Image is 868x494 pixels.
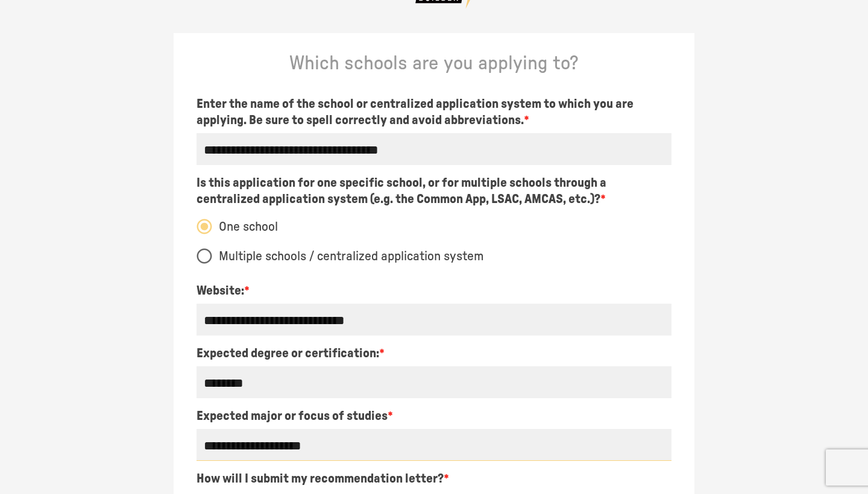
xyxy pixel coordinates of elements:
p: Is this application for one specific school, or for multiple schools through a centralized applic... [197,175,672,208]
p: Expected degree or certification: [197,345,385,361]
span: Multiple schools / centralized application system [219,248,484,265]
span: One school [219,219,278,236]
p: Which schools are you applying to? [187,51,682,77]
p: How will I submit my recommendation letter? [197,471,449,487]
p: Enter the name of the school or centralized application system to which you are applying. Be sure... [197,96,672,129]
p: Website: [197,283,250,299]
p: Expected major or focus of studies [197,408,393,424]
